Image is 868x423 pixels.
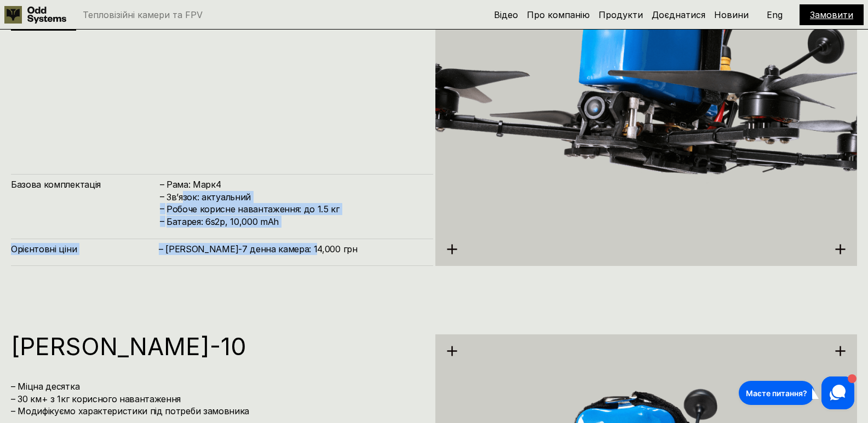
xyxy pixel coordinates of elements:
h4: Орієнтовні ціни [11,243,159,255]
p: Eng [767,10,783,19]
p: Тепловізійні камери та FPV [83,10,203,19]
h4: – [160,215,164,227]
a: Доєднатися [652,9,705,20]
a: Відео [494,9,518,20]
h4: – [PERSON_NAME]-7 денна камера: 14,000 грн [159,243,422,255]
h4: – [160,178,164,190]
h4: – Міцна десятка – 30 км+ з 1кг корисного навантаження – Модифікуємо характеристики під потреби за... [11,380,422,417]
h4: – [160,190,164,202]
h4: Зв’язок: актуальний [166,191,422,203]
h4: Батарея: 6s2p, 10,000 mAh [166,216,422,228]
h4: Робоче корисне навантаження: до 1.5 кг [166,203,422,215]
h1: [PERSON_NAME]-10 [11,334,422,358]
h4: Базова комплектація [11,178,159,190]
a: Замовити [810,9,853,20]
a: Новини [714,9,749,20]
h4: – [160,202,164,215]
a: Продукти [599,9,643,20]
a: Про компанію [527,9,590,20]
h4: Рама: Марк4 [166,178,422,190]
iframe: HelpCrunch [736,374,857,412]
